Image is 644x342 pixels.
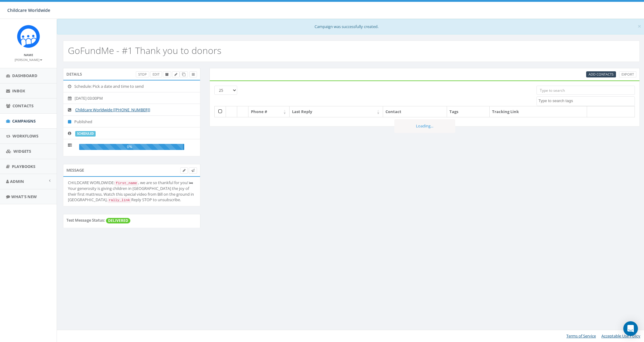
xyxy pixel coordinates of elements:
li: Published [63,116,200,128]
span: Edit Campaign Title [174,72,177,77]
th: Tracking Link [490,106,587,117]
li: [DATE] 03:00PM [63,92,200,104]
a: Terms of Service [566,333,596,339]
a: [PERSON_NAME] [15,57,42,62]
th: Phone # [248,106,290,117]
th: Tags [447,106,490,117]
code: first_name [114,180,138,186]
span: What's New [11,194,37,199]
span: Playbooks [12,164,35,169]
code: rally_link [107,198,131,203]
span: Widgets [13,148,31,154]
th: Contact [383,106,447,117]
img: Rally_Corp_Icon.png [17,25,40,48]
span: × [638,22,641,30]
label: scheduled [75,131,96,137]
span: Archive Campaign [165,72,169,77]
span: Send Test Message [191,168,195,173]
div: 0% [79,144,184,150]
h2: GoFundMe - #1 Thank you to donors [68,45,221,55]
span: DELIVERED [106,218,130,223]
input: Type to search [537,86,635,95]
i: Published [68,120,74,124]
label: Test Message Status: [66,217,105,223]
div: Details [63,68,200,80]
span: Workflows [12,133,38,139]
th: Last Reply [290,106,383,117]
div: CHILDCARE WORLDWIDE: , we are so thankful for you! 🛏 Your generosity is giving children in [GEOGR... [68,180,195,203]
li: Schedule: Pick a date and time to send [63,80,200,92]
div: Open Intercom Messenger [623,321,638,336]
span: Dashboard [12,73,37,78]
small: [PERSON_NAME] [15,58,42,62]
div: Message [63,164,200,176]
span: View Campaign Delivery Statistics [192,72,195,77]
span: Childcare Worldwide [7,7,50,13]
a: Export [619,71,636,78]
div: Loading... [394,119,455,133]
a: Edit [150,71,162,78]
small: Name [24,53,33,57]
span: Inbox [12,88,25,94]
a: Acceptable Use Policy [601,333,640,339]
i: Schedule: Pick a date and time to send [68,84,74,88]
a: Add Contacts [586,71,616,78]
a: Stop [136,71,149,78]
span: CSV files only [589,72,614,77]
span: Contacts [12,103,33,109]
span: Campaigns [12,118,36,124]
a: Childcare Worldwide [[PHONE_NUMBER]] [75,107,150,112]
span: Edit Campaign Body [183,168,185,173]
textarea: Search [538,98,635,104]
span: Add Contacts [589,72,614,77]
span: Clone Campaign [182,72,185,77]
button: Close [638,23,641,30]
span: Admin [10,179,24,184]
